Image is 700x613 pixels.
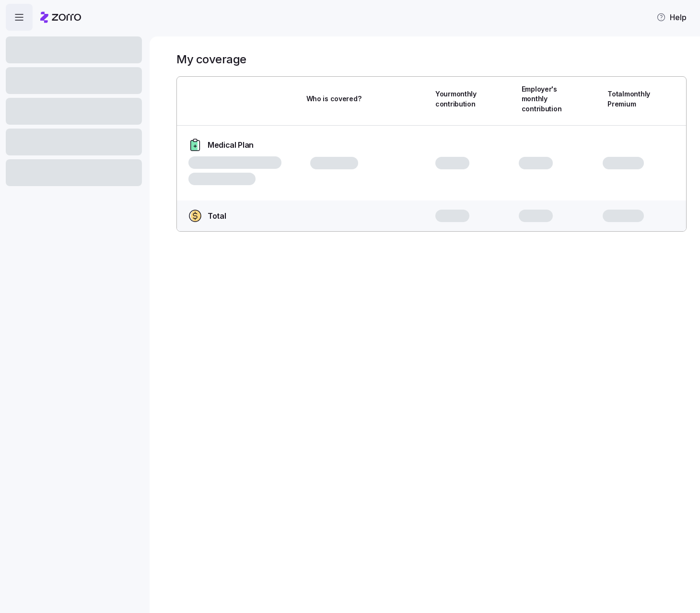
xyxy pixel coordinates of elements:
[176,52,246,67] h1: My coverage
[208,139,254,151] span: Medical Plan
[435,89,477,109] span: Your monthly contribution
[306,94,362,104] span: Who is covered?
[649,8,694,27] button: Help
[607,89,650,109] span: Total monthly Premium
[656,12,687,23] span: Help
[522,84,562,114] span: Employer's monthly contribution
[208,210,226,222] span: Total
